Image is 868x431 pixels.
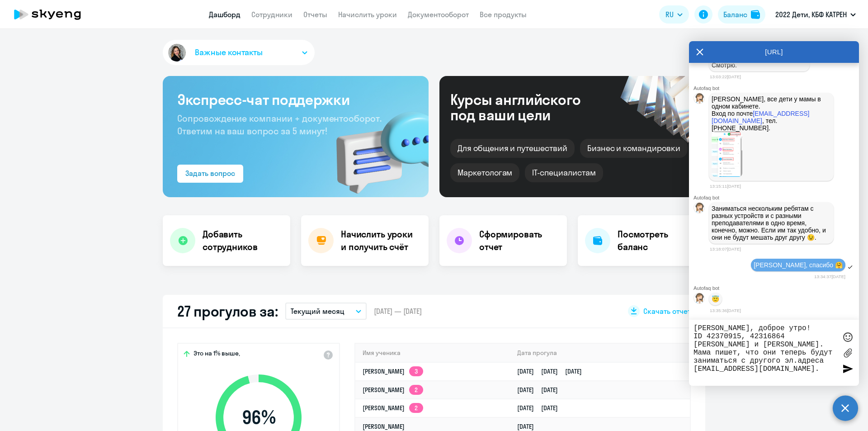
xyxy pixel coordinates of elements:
[193,349,240,360] span: Это на 1% выше,
[693,195,859,200] div: Autofaq bot
[408,10,469,19] a: Документооборот
[177,113,382,137] span: Сопровождение компании + документооборот. Ответим на ваш вопрос за 5 минут!
[166,42,188,63] img: avatar
[643,306,691,316] span: Скачать отчет
[177,302,278,320] h2: 27 прогулов за:
[303,10,327,19] a: Отчеты
[694,203,705,216] img: bot avatar
[710,184,741,189] time: 13:15:11[DATE]
[409,385,423,395] app-skyeng-badge: 2
[479,228,560,253] h4: Сформировать отчет
[665,9,674,20] span: RU
[693,85,859,91] div: Autofaq bot
[207,407,311,428] span: 96 %
[291,306,344,317] p: Текущий месяц
[718,5,765,24] button: Балансbalance
[751,10,760,19] img: balance
[285,303,367,320] button: Текущий месяц
[712,132,742,177] img: image.png
[754,261,843,269] span: [PERSON_NAME], спасибо 🤗
[323,95,429,197] img: bg-img
[775,9,847,20] p: 2022 Дети, КБФ КАТРЕН
[450,92,605,123] div: Курсы английского под ваши цели
[209,10,241,19] a: Дашборд
[450,163,519,182] div: Маркетологам
[363,367,423,375] a: [PERSON_NAME]3
[659,5,689,24] button: RU
[251,10,292,19] a: Сотрудники
[693,285,859,291] div: Autofaq bot
[341,228,420,253] h4: Начислить уроки и получить счёт
[723,9,747,20] div: Баланс
[712,205,831,241] p: Заниматься нескольким ребятам с разных устройств и с разными преподавателями в одно время, конечн...
[694,293,705,306] img: bot avatar
[163,40,315,65] button: Важные контакты
[517,386,565,394] a: [DATE][DATE]
[517,422,541,431] a: [DATE]
[409,366,423,376] app-skyeng-badge: 3
[710,308,741,313] time: 13:35:36[DATE]
[480,10,527,19] a: Все продукты
[409,403,423,413] app-skyeng-badge: 2
[517,367,589,375] a: [DATE][DATE][DATE]
[710,246,741,251] time: 13:18:07[DATE]
[525,163,603,182] div: IT-специалистам
[203,228,283,253] h4: Добавить сотрудников
[363,404,423,412] a: [PERSON_NAME]2
[771,4,860,25] button: 2022 Дети, КБФ КАТРЕН
[338,10,397,19] a: Начислить уроки
[841,346,854,360] label: Лимит 10 файлов
[177,90,414,109] h3: Экспресс-чат поддержки
[185,168,235,179] div: Задать вопрос
[363,386,423,394] a: [PERSON_NAME]2
[517,404,565,412] a: [DATE][DATE]
[710,74,741,79] time: 13:03:22[DATE]
[374,306,422,316] span: [DATE] — [DATE]
[712,95,831,132] p: [PERSON_NAME], все дети у мамы в одном кабинете. Вход по почте , тел. [PHONE_NUMBER].
[618,228,698,253] h4: Посмотреть баланс
[363,422,405,431] a: [PERSON_NAME]
[177,165,243,183] button: Задать вопрос
[814,274,845,279] time: 13:34:37[DATE]
[712,110,809,124] a: [EMAIL_ADDRESS][DOMAIN_NAME]
[694,93,705,106] img: bot avatar
[510,344,690,362] th: Дата прогула
[580,139,688,158] div: Бизнес и командировки
[693,324,836,381] textarea: [PERSON_NAME], доброе утро! ID 42370915, 42316864 [PERSON_NAME] и [PERSON_NAME]. Мама пишет, что ...
[355,344,510,362] th: Имя ученика
[450,139,575,158] div: Для общения и путешествий
[712,295,719,303] p: 😇
[195,47,263,58] span: Важные контакты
